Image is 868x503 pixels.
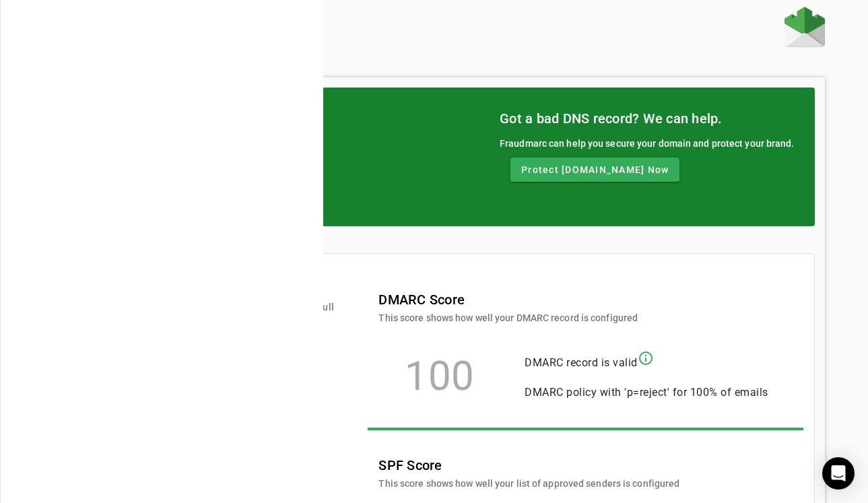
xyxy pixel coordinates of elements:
mat-icon: info_outline [638,350,654,366]
a: Home [784,7,825,51]
mat-card-subtitle: This score shows how well your DMARC record is configured [378,310,638,325]
mat-card-subtitle: This score shows how well your list of approved senders is configured [378,476,679,491]
mat-card-title: DMARC Score [378,289,638,310]
div: Fraudmarc can help you secure your domain and protect your brand. [500,136,795,151]
img: Fraudmarc Logo [784,7,825,47]
button: Protect [DOMAIN_NAME] Now [510,158,679,182]
div: 100 [378,370,500,383]
span: Protect [DOMAIN_NAME] Now [521,163,669,176]
mat-card-title: Got a bad DNS record? We can help. [500,108,795,129]
div: Open Intercom Messenger [822,457,855,490]
mat-card-title: SPF Score [378,455,679,476]
span: DMARC policy with 'p=reject' for 100% of emails [525,386,768,399]
span: DMARC record is valid [525,356,638,369]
